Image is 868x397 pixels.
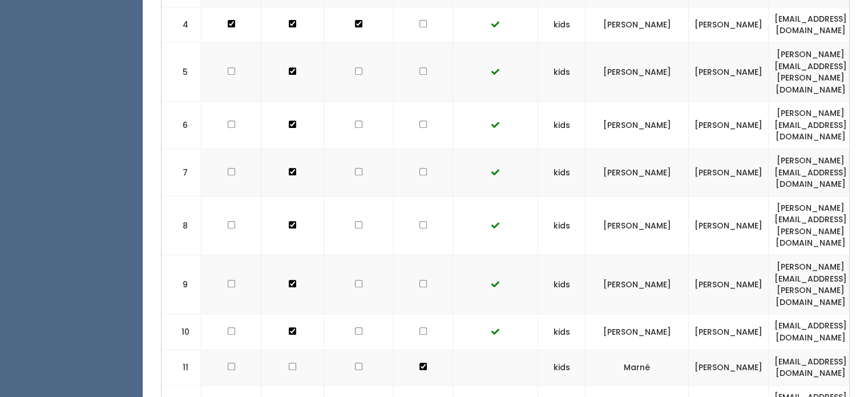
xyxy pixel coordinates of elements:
td: kids [538,102,586,149]
td: 8 [162,196,201,255]
td: [PERSON_NAME][EMAIL_ADDRESS][PERSON_NAME][DOMAIN_NAME] [769,255,853,314]
td: [PERSON_NAME] [586,42,689,101]
td: [EMAIL_ADDRESS][DOMAIN_NAME] [769,7,853,42]
td: [EMAIL_ADDRESS][DOMAIN_NAME] [769,314,853,350]
td: [PERSON_NAME][EMAIL_ADDRESS][PERSON_NAME][DOMAIN_NAME] [769,196,853,255]
td: [PERSON_NAME] [689,102,769,149]
td: [EMAIL_ADDRESS][DOMAIN_NAME] [769,350,853,385]
td: kids [538,149,586,197]
td: Marné [586,350,689,385]
td: kids [538,350,586,385]
td: 9 [162,255,201,314]
td: 11 [162,350,201,385]
td: 5 [162,42,201,101]
td: kids [538,7,586,42]
td: [PERSON_NAME] [586,196,689,255]
td: [PERSON_NAME] [586,7,689,42]
td: [PERSON_NAME][EMAIL_ADDRESS][PERSON_NAME][DOMAIN_NAME] [769,42,853,101]
td: kids [538,255,586,314]
td: kids [538,42,586,101]
td: kids [538,196,586,255]
td: [PERSON_NAME] [689,7,769,42]
td: [PERSON_NAME] [689,42,769,101]
td: [PERSON_NAME][EMAIL_ADDRESS][DOMAIN_NAME] [769,149,853,197]
td: [PERSON_NAME] [586,255,689,314]
td: [PERSON_NAME] [586,102,689,149]
td: 6 [162,102,201,149]
td: [PERSON_NAME] [586,314,689,350]
td: 4 [162,7,201,42]
td: 7 [162,149,201,197]
td: [PERSON_NAME][EMAIL_ADDRESS][DOMAIN_NAME] [769,102,853,149]
td: [PERSON_NAME] [689,196,769,255]
td: [PERSON_NAME] [689,149,769,197]
td: [PERSON_NAME] [689,255,769,314]
td: kids [538,314,586,350]
td: [PERSON_NAME] [689,350,769,385]
td: 10 [162,314,201,350]
td: [PERSON_NAME] [689,314,769,350]
td: [PERSON_NAME] [586,149,689,197]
